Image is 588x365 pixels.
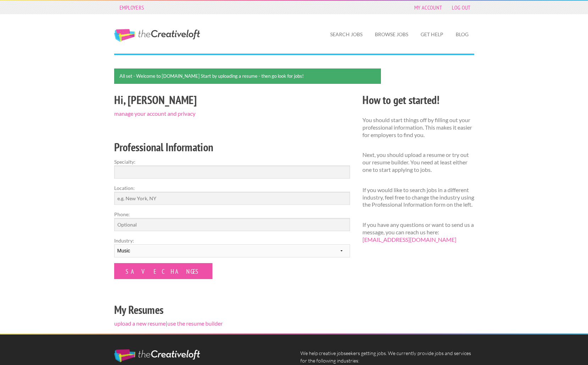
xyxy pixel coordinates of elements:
img: The Creative Loft [114,349,200,362]
a: Blog [450,26,474,43]
label: Specialty: [114,158,350,165]
a: Employers [116,2,148,12]
h2: How to get started! [362,92,474,108]
a: upload a new resume [114,320,166,327]
h2: Professional Information [114,139,350,155]
div: All set - Welcome to [DOMAIN_NAME] Start by uploading a resume - then go look for jobs! [114,69,381,84]
input: e.g. New York, NY [114,192,350,205]
label: Phone: [114,211,350,218]
h2: Hi, [PERSON_NAME] [114,92,350,108]
p: You should start things off by filling out your professional information. This makes it easier fo... [362,116,474,138]
a: [EMAIL_ADDRESS][DOMAIN_NAME] [362,236,456,243]
div: | [108,91,356,333]
p: If you have any questions or want to send us a message, you can reach us here: [362,221,474,243]
p: Next, you should upload a resume or try out our resume builder. You need at least either one to s... [362,151,474,173]
label: Location: [114,184,350,192]
a: use the resume builder [167,320,223,327]
a: Log Out [448,2,474,12]
input: Save Changes [114,263,212,279]
a: Browse Jobs [369,26,414,43]
a: My Account [411,2,445,12]
a: Search Jobs [324,26,368,43]
h2: My Resumes [114,302,350,318]
a: The Creative Loft [114,29,200,42]
a: Get Help [415,26,449,43]
input: Optional [114,218,350,231]
p: If you would like to search jobs in a different industry, feel free to change the industry using ... [362,186,474,208]
label: Industry: [114,237,350,244]
a: manage your account and privacy [114,110,195,117]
